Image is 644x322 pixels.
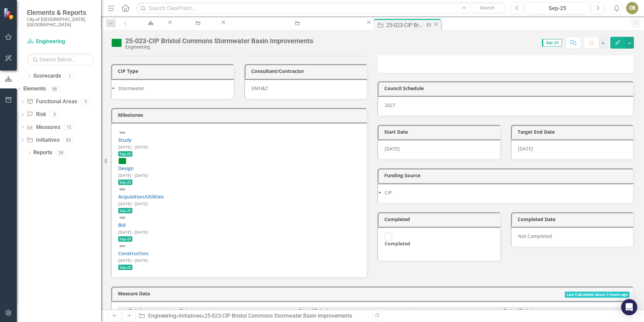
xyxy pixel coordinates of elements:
[118,137,132,143] a: Study
[233,25,359,34] div: 25-023-[GEOGRAPHIC_DATA] [GEOGRAPHIC_DATA] Improvements
[518,129,630,134] h3: Target End Date
[385,145,400,152] span: [DATE]
[385,189,392,196] span: CIP
[27,8,94,17] span: Elements & Reports
[129,308,141,313] span: Period
[118,112,363,117] h3: Milestones
[173,19,220,27] a: Manage Elements
[118,208,132,213] span: Sep-25
[56,150,66,156] div: 28
[180,25,214,34] div: Manage Elements
[27,38,94,46] a: Engineering
[525,2,590,14] button: Sep-25
[528,4,587,12] div: Sep-25
[23,85,46,93] a: Elements
[118,129,126,137] img: Not Defined
[132,19,167,27] a: Engineering
[118,242,126,250] img: Not Defined
[49,86,60,92] div: 98
[136,2,506,14] input: Search ClearPoint...
[118,222,126,228] a: Bid
[118,85,144,91] span: Stormwater
[118,157,126,165] img: On Target
[480,5,494,10] span: Search
[385,240,410,247] div: Completed
[384,217,496,222] h3: Completed
[118,236,132,242] span: Sep-25
[63,137,74,143] div: 83
[33,149,52,157] a: Reports
[64,124,74,130] div: 12
[118,291,288,296] h3: Measure Data
[138,25,161,34] div: Engineering
[565,292,630,298] span: Last Calculated about 5 hours ago
[118,185,126,193] img: Not Defined
[118,265,132,270] span: Sep-25
[64,73,75,79] div: 1
[252,85,268,91] span: EMH&T
[384,129,496,134] h3: Start Date
[299,308,328,313] span: Original Budget
[626,2,638,14] button: DB
[138,312,367,320] div: » »
[118,172,148,178] small: [DATE] - [DATE]
[118,229,148,235] small: [DATE] - [DATE]
[180,308,192,313] span: Status
[125,37,313,45] div: 25-023-CIP Bristol Commons Stormwater Basin Improvements
[118,250,149,257] a: Construction
[27,124,60,131] a: Measures
[542,39,562,47] span: Sep-25
[125,45,313,50] div: Engineering
[384,173,630,178] h3: Funding Source
[27,54,94,65] input: Search Below...
[118,201,148,206] small: [DATE] - [DATE]
[3,7,15,20] img: ClearPoint Strategy
[118,151,132,157] span: Sep-25
[148,313,176,319] a: Engineering
[251,69,363,74] h3: Consultant/Contractor
[118,193,164,200] a: Acquisition/Utilities
[384,86,630,91] h3: Council Schedule
[227,19,365,27] a: 25-023-[GEOGRAPHIC_DATA] [GEOGRAPHIC_DATA] Improvements
[118,258,148,263] small: [DATE] - [DATE]
[27,136,59,144] a: Initiatives
[204,313,352,319] div: 25-023-CIP Bristol Commons Stormwater Basin Improvements
[118,214,126,222] img: Not Defined
[80,99,91,105] div: 3
[118,144,148,150] small: [DATE] - [DATE]
[504,308,533,313] span: Revised Budget
[385,102,626,109] p: 2027
[118,180,132,185] span: Sep-25
[386,21,424,29] div: 25-023-CIP Bristol Commons Stormwater Basin Improvements
[111,37,122,48] img: On Target
[50,112,60,117] div: 0
[27,98,77,106] a: Functional Areas
[154,308,159,314] img: 8DAGhfEEPCf229AAAAAElFTkSuQmCC
[471,3,504,13] button: Search
[179,313,202,319] a: Initiatives
[27,111,46,118] a: Risk
[518,145,533,152] span: [DATE]
[118,69,230,74] h3: CIP Type
[518,217,630,222] h3: Completed Date
[511,227,634,247] div: Not Completed
[33,72,61,80] a: Scorecards
[27,17,94,28] small: City of [GEOGRAPHIC_DATA], [GEOGRAPHIC_DATA]
[621,299,637,315] div: Open Intercom Messenger
[118,165,134,171] a: Design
